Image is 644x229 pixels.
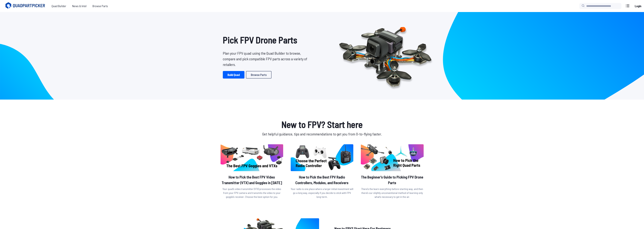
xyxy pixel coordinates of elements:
[291,144,353,171] img: image of post
[291,144,353,200] a: image of postHow to Pick the Best FPV Radio Controllers, Modules, and ReceiversYour radio is one ...
[223,50,310,67] p: Plan your FPV quad using the Quad Builder to browse, compare and pick compatible FPV parts across...
[49,2,69,10] a: Quad Builder
[361,187,423,199] p: There’s the learn-everything-before-starting way, and then there’s our slightly unconventional me...
[220,131,424,137] p: Get helpful guidance, tips and recommendations to get you from 0-to-flying faster.
[69,2,90,10] a: News & Intel
[223,33,310,47] h1: Pick FPV Drone Parts
[361,174,423,185] h2: The Beginner's Guide to Picking FPV Drone Parts
[223,71,244,79] a: Build Quad
[246,71,272,79] a: Browse Parts
[221,144,283,200] a: image of postHow to Pick the Best FPV Video Transmitter (VTX) and Goggles in [DATE]Your quad’s vi...
[291,187,353,199] p: Your radio is one place where a larger initial investment will go a long way, especially if you d...
[361,144,423,171] img: image of post
[221,144,283,171] img: image of post
[361,144,423,200] a: image of postThe Beginner's Guide to Picking FPV Drone PartsThere’s the learn-everything-before-s...
[90,2,111,10] a: Browse Parts
[221,174,283,185] h2: How to Pick the Best FPV Video Transmitter (VTX) and Goggles in [DATE]
[331,18,439,93] img: Quadcopter
[220,118,424,131] h1: New to FPV? Start here
[221,187,283,199] p: Your quad’s video transmitter (VTX) processes the video from your FPV camera and transmits the vi...
[291,174,353,185] h2: How to Pick the Best FPV Radio Controllers, Modules, and Receivers
[633,2,642,10] a: Login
